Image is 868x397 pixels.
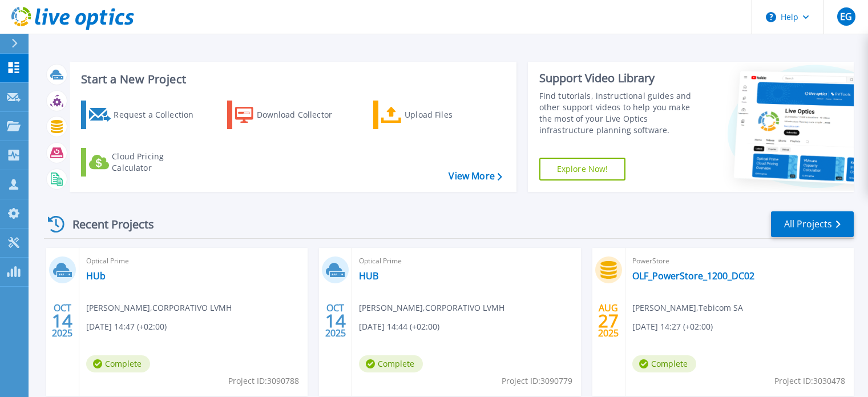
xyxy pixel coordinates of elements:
[86,302,232,314] span: [PERSON_NAME] , CORPORATIVO LVMH
[632,355,696,372] span: Complete
[359,320,439,333] span: [DATE] 14:44 (+02:00)
[359,355,423,372] span: Complete
[597,300,619,342] div: AUG 2025
[228,375,299,387] span: Project ID: 3090788
[539,71,703,86] div: Support Video Library
[359,302,504,314] span: [PERSON_NAME] , CORPORATIVO LVMH
[539,90,703,136] div: Find tutorials, instructional guides and other support videos to help you make the most of your L...
[632,270,754,282] a: OLF_PowerStore_1200_DC02
[86,270,106,282] a: HUb
[51,300,73,342] div: OCT 2025
[325,300,346,342] div: OCT 2025
[598,316,619,326] span: 27
[81,101,208,129] a: Request a Collection
[405,103,496,126] div: Upload Files
[112,151,203,174] div: Cloud Pricing Calculator
[81,148,208,177] a: Cloud Pricing Calculator
[632,302,743,314] span: [PERSON_NAME] , Tebicom SA
[774,375,845,387] span: Project ID: 3030478
[44,210,169,238] div: Recent Projects
[373,101,500,129] a: Upload Files
[325,316,346,326] span: 14
[227,101,354,129] a: Download Collector
[52,316,72,326] span: 14
[86,320,167,333] span: [DATE] 14:47 (+02:00)
[771,211,854,237] a: All Projects
[114,103,205,126] div: Request a Collection
[539,158,626,181] a: Explore Now!
[86,255,301,267] span: Optical Prime
[86,355,150,372] span: Complete
[632,320,713,333] span: [DATE] 14:27 (+02:00)
[359,270,378,282] a: HUB
[359,255,574,267] span: Optical Prime
[449,171,502,182] a: View More
[502,375,572,387] span: Project ID: 3090779
[840,12,852,21] span: EG
[81,73,502,86] h3: Start a New Project
[257,103,348,126] div: Download Collector
[632,255,847,267] span: PowerStore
